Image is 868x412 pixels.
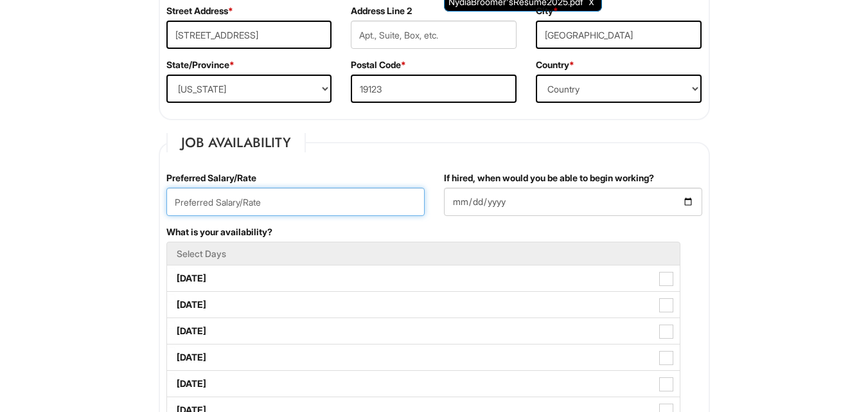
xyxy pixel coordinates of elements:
legend: Job Availability [166,133,306,152]
label: City [536,4,558,17]
select: Country [536,75,702,103]
label: Preferred Salary/Rate [166,172,256,184]
label: [DATE] [167,265,680,291]
label: Country [536,58,574,71]
label: Street Address [166,4,233,17]
input: Apt., Suite, Box, etc. [351,21,517,49]
label: If hired, when would you be able to begin working? [444,172,654,184]
select: State/Province [166,75,332,103]
h5: Select Days [177,249,670,258]
input: Postal Code [351,75,517,103]
input: Preferred Salary/Rate [166,188,425,216]
label: [DATE] [167,345,680,370]
input: City [536,21,702,49]
label: [DATE] [167,371,680,397]
label: State/Province [166,58,235,71]
label: Postal Code [351,58,406,71]
label: Address Line 2 [351,4,412,17]
label: What is your availability? [166,226,272,238]
label: [DATE] [167,292,680,318]
input: Street Address [166,21,332,49]
label: [DATE] [167,318,680,344]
